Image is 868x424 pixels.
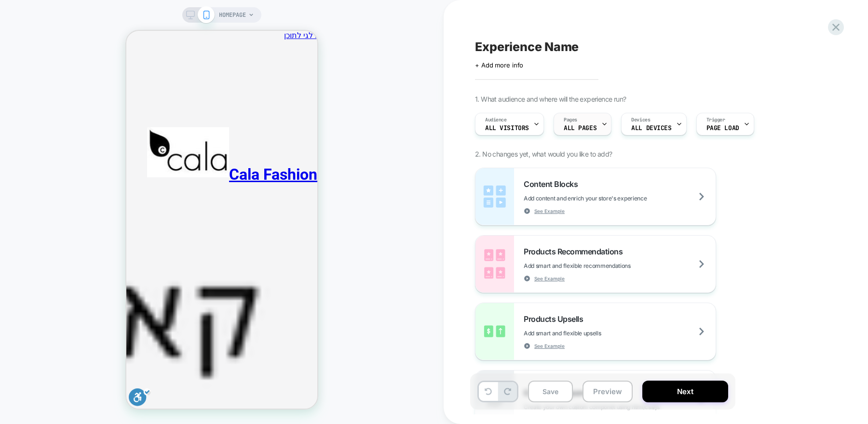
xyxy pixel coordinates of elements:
[534,208,565,214] span: See Example
[524,195,695,202] span: Add content and enrich your store's experience
[534,275,565,282] span: See Example
[564,117,577,123] span: Pages
[583,381,633,402] button: Preview
[475,95,626,103] span: 1. What audience and where will the experience run?
[524,262,679,269] span: Add smart and flexible recommendations
[485,117,507,123] span: Audience
[528,381,573,402] button: Save
[534,343,565,349] span: See Example
[631,125,671,132] span: ALL DEVICES
[219,7,246,23] span: HOMEPAGE
[524,314,588,324] span: Products Upsells
[524,330,649,337] span: Add smart and flexible upsells
[706,117,725,123] span: Trigger
[475,40,579,54] span: Experience Name
[2,358,25,378] button: סרגל נגישות
[475,150,612,158] span: 2. No changes yet, what would you like to add?
[485,125,529,132] span: All Visitors
[524,247,627,256] span: Products Recommendations
[642,381,728,402] button: Next
[564,125,597,132] span: ALL PAGES
[706,125,739,132] span: Page Load
[475,61,523,69] span: + Add more info
[103,134,191,153] span: Cala Fashion
[631,117,650,123] span: Devices
[524,179,583,189] span: Content Blocks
